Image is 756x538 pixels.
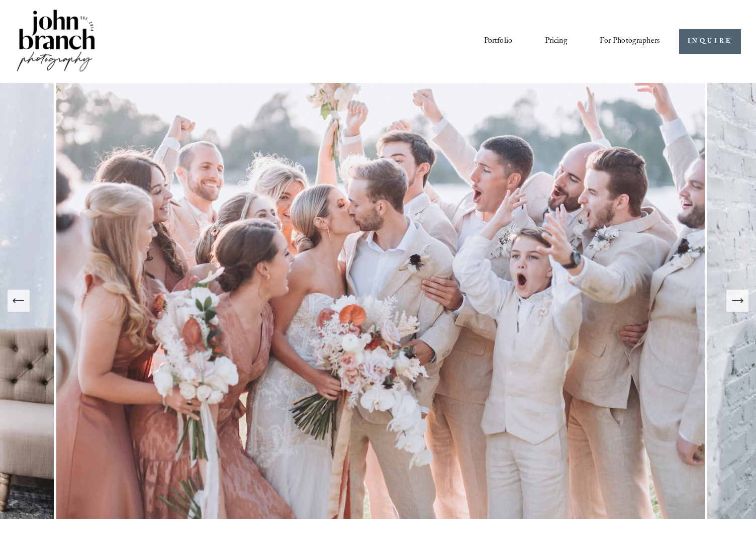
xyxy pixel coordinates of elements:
img: John Branch IV Photography [15,8,97,75]
a: Pricing [545,33,568,50]
img: A wedding party celebrating outdoors, featuring a bride and groom kissing amidst cheering bridesm... [54,83,707,519]
a: Portfolio [484,33,512,50]
button: Next Slide [726,290,748,312]
a: folder dropdown [600,33,660,50]
button: Previous Slide [8,290,30,312]
span: For Photographers [600,34,660,49]
a: INQUIRE [679,29,741,54]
